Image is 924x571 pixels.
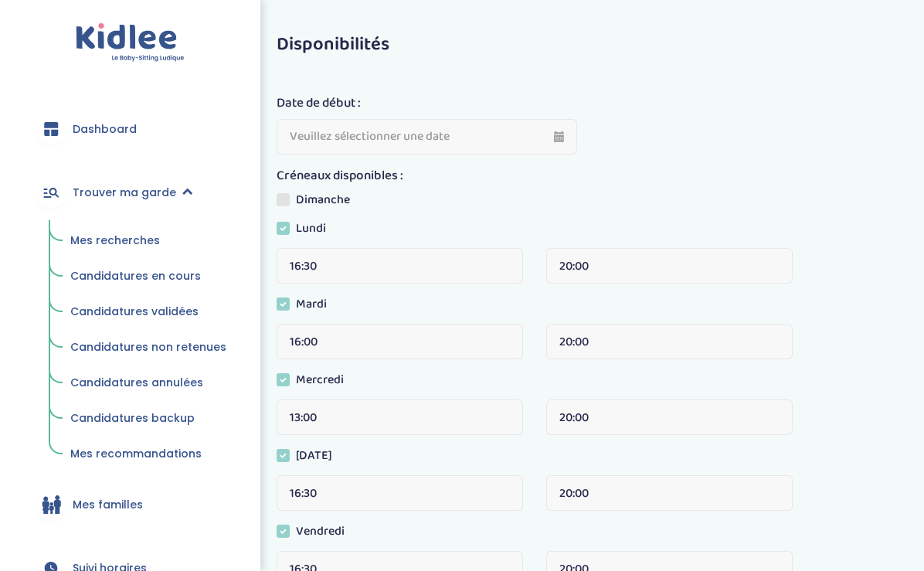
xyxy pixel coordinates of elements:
[59,226,237,256] a: Mes recherches
[70,375,203,390] span: Candidatures annulées
[70,304,199,319] span: Candidatures validées
[277,447,344,470] label: [DATE]
[277,119,577,155] input: Veuillez sélectionner une date
[70,233,160,248] span: Mes recherches
[277,295,338,318] label: Mardi
[73,121,137,138] span: Dashboard
[73,185,176,201] span: Trouver ma garde
[277,522,356,546] label: Vendredi
[59,440,237,469] a: Mes recommandations
[59,262,237,291] a: Candidatures en cours
[73,497,143,513] span: Mes familles
[23,165,237,220] a: Trouver ma garde
[76,23,185,63] img: logo.svg
[23,101,237,157] a: Dashboard
[70,410,195,426] span: Candidatures backup
[70,268,201,284] span: Candidatures en cours
[70,446,202,461] span: Mes recommandations
[277,191,362,214] label: Dimanche
[277,35,901,55] h3: Disponibilités
[59,369,237,398] a: Candidatures annulées
[70,339,226,355] span: Candidatures non retenues
[23,477,237,532] a: Mes familles
[277,371,355,394] label: Mercredi
[59,404,237,433] a: Candidatures backup
[277,219,338,243] label: Lundi
[59,333,237,362] a: Candidatures non retenues
[59,297,237,327] a: Candidatures validées
[277,93,361,114] label: Date de début :
[277,166,403,186] label: Créneaux disponibles :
